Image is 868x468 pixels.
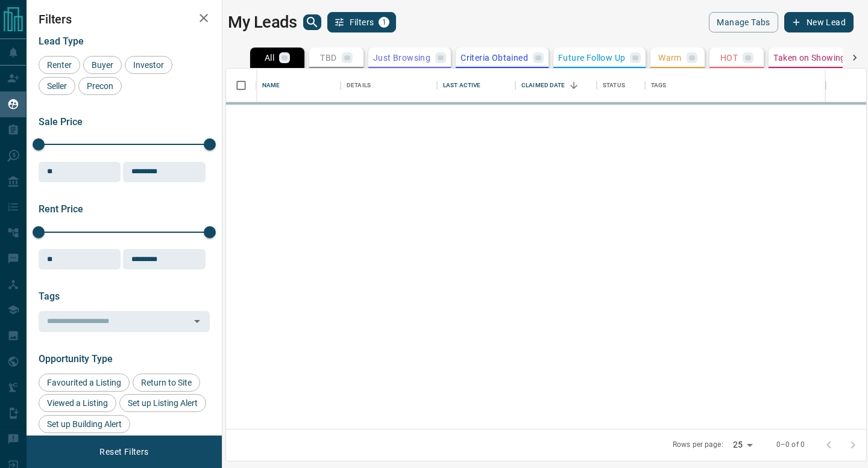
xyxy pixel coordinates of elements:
span: Set up Listing Alert [124,398,202,408]
div: Last Active [443,69,480,102]
div: Name [256,69,341,102]
span: Favourited a Listing [43,378,125,387]
p: Taken on Showings [773,54,850,62]
div: Name [262,69,280,102]
div: Renter [39,56,80,74]
button: Open [189,313,206,330]
span: Lead Type [39,35,84,47]
div: Claimed Date [521,69,565,102]
div: Tags [651,69,667,102]
h1: My Leads [228,13,297,32]
span: Seller [43,81,71,91]
button: Manage Tabs [709,12,778,32]
div: Buyer [83,56,122,74]
div: Last Active [437,69,515,102]
div: 25 [728,436,757,454]
button: Reset Filters [92,442,156,462]
div: Investor [125,56,172,74]
div: Viewed a Listing [39,394,116,412]
div: Tags [645,69,826,102]
span: Set up Building Alert [43,419,126,429]
p: TBD [320,54,336,62]
p: All [265,54,274,62]
div: Seller [39,77,75,95]
span: Sale Price [39,116,83,128]
span: 1 [380,18,388,26]
span: Buyer [87,60,118,70]
span: Renter [43,60,76,70]
span: Viewed a Listing [43,398,112,408]
p: Warm [658,54,682,62]
p: Rows per page: [673,440,723,450]
span: Precon [83,81,118,91]
div: Precon [78,77,122,95]
span: Investor [129,60,168,70]
span: Tags [39,291,60,302]
div: Status [597,69,645,102]
p: 0–0 of 0 [776,440,805,450]
div: Claimed Date [515,69,597,102]
span: Rent Price [39,203,83,215]
p: Just Browsing [373,54,430,62]
div: Set up Listing Alert [119,394,206,412]
div: Details [341,69,437,102]
div: Status [603,69,625,102]
button: Sort [565,77,582,94]
p: Future Follow Up [558,54,625,62]
p: HOT [720,54,738,62]
div: Details [347,69,371,102]
button: New Lead [784,12,854,32]
span: Return to Site [137,378,196,387]
button: Filters1 [327,12,397,32]
div: Favourited a Listing [39,374,130,392]
span: Opportunity Type [39,353,113,365]
p: Criteria Obtained [461,54,528,62]
div: Set up Building Alert [39,415,130,433]
h2: Filters [39,12,210,26]
div: Return to Site [133,374,200,392]
button: search button [303,14,321,30]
